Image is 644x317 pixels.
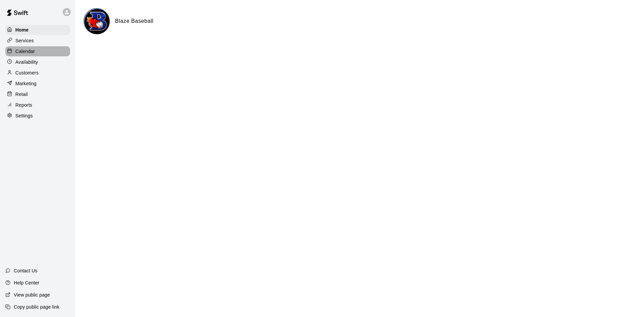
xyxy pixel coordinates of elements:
[15,59,38,65] p: Availability
[85,9,110,34] img: Blaze Baseball logo
[14,304,59,310] p: Copy public page link
[15,102,32,108] p: Reports
[15,112,33,119] p: Settings
[15,91,28,98] p: Retail
[15,80,37,87] p: Marketing
[5,100,70,110] a: Reports
[5,46,70,56] a: Calendar
[15,69,39,76] p: Customers
[5,57,70,67] a: Availability
[15,37,34,44] p: Services
[5,68,70,78] a: Customers
[15,27,29,33] p: Home
[5,111,70,121] a: Settings
[115,17,154,25] h6: Blaze Baseball
[5,36,70,46] a: Services
[5,89,70,99] a: Retail
[14,292,50,298] p: View public page
[5,25,70,35] a: Home
[14,279,39,286] p: Help Center
[5,78,70,89] a: Marketing
[15,48,35,55] p: Calendar
[14,267,38,274] p: Contact Us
